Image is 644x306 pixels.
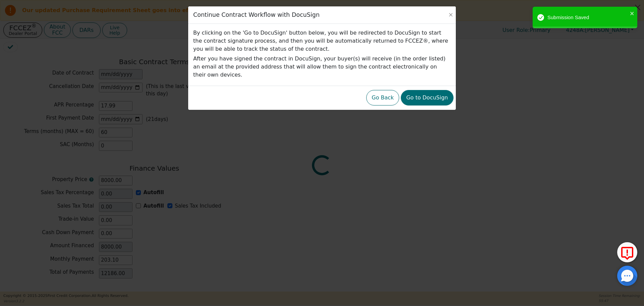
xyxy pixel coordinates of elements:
button: Report Error to FCC [617,242,637,262]
button: close [630,9,635,17]
h3: Continue Contract Workflow with DocuSign [193,11,320,18]
p: After you have signed the contract in DocuSign, your buyer(s) will receive (in the order listed) ... [193,55,451,79]
p: By clicking on the 'Go to DocuSign' button below, you will be redirected to DocuSign to start the... [193,29,451,53]
button: Go Back [366,90,399,105]
button: Go to DocuSign [401,90,453,105]
div: Submission Saved [547,14,628,21]
button: Close [447,11,454,18]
